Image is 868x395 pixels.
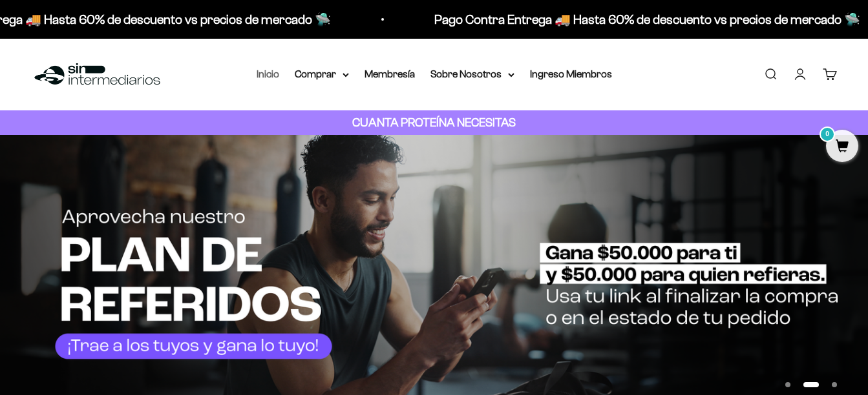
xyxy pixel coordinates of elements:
summary: Sobre Nosotros [430,66,514,83]
p: Pago Contra Entrega 🚚 Hasta 60% de descuento vs precios de mercado 🛸 [432,9,858,30]
a: 0 [826,140,858,154]
summary: Comprar [295,66,349,83]
a: Membresía [365,68,415,79]
mark: 0 [820,127,835,142]
strong: CUANTA PROTEÍNA NECESITAS [352,116,516,129]
a: Ingreso Miembros [530,68,612,79]
a: Inicio [257,68,279,79]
